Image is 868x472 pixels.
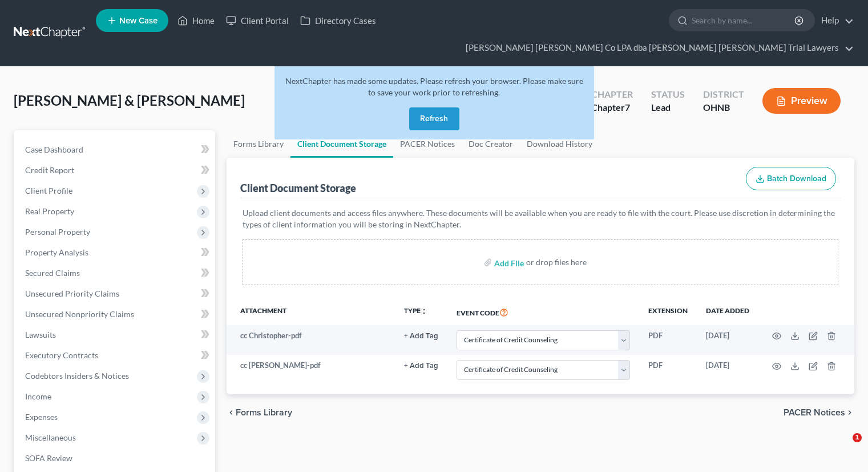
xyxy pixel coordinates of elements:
[404,333,438,340] button: + Add Tag
[227,299,395,325] th: Attachment
[703,101,744,114] div: OHNB
[625,102,630,113] span: 7
[697,355,758,385] td: [DATE]
[16,160,215,181] a: Credit Report
[25,433,76,442] span: Miscellaneous
[639,299,697,325] th: Extension
[240,181,356,195] div: Client Document Storage
[25,309,134,319] span: Unsecured Nonpriority Claims
[784,408,845,417] span: PACER Notices
[236,408,292,417] span: Forms Library
[703,88,744,101] div: District
[697,299,758,325] th: Date added
[172,10,220,31] a: Home
[227,325,395,355] td: cc Christopher-pdf
[404,360,438,371] a: + Add Tag
[16,325,215,345] a: Lawsuits
[25,268,80,278] span: Secured Claims
[25,145,83,154] span: Case Dashboard
[227,130,290,158] a: Forms Library
[220,10,294,31] a: Client Portal
[16,304,215,325] a: Unsecured Nonpriority Claims
[227,355,395,385] td: cc [PERSON_NAME]-pdf
[294,10,382,31] a: Directory Cases
[447,299,639,325] th: Event Code
[25,391,51,401] span: Income
[16,263,215,283] a: Secured Claims
[591,88,633,101] div: Chapter
[16,345,215,366] a: Executory Contracts
[692,10,796,31] input: Search by name...
[591,101,633,114] div: Chapter
[815,10,854,31] a: Help
[227,408,292,417] button: chevron_left Forms Library
[227,408,236,417] i: chevron_left
[25,206,74,216] span: Real Property
[404,330,438,341] a: + Add Tag
[762,88,841,114] button: Preview
[25,227,90,237] span: Personal Property
[25,289,119,298] span: Unsecured Priority Claims
[746,167,836,191] button: Batch Download
[16,448,215,469] a: SOFA Review
[651,101,685,114] div: Lead
[243,207,838,230] p: Upload client documents and access files anywhere. These documents will be available when you are...
[285,76,583,97] span: NextChapter has made some updates. Please refresh your browser. Please make sure to save your wor...
[409,107,459,130] button: Refresh
[853,433,862,442] span: 1
[119,17,158,25] span: New Case
[460,38,854,58] a: [PERSON_NAME] [PERSON_NAME] Co LPA dba [PERSON_NAME] [PERSON_NAME] Trial Lawyers
[526,257,587,268] div: or drop files here
[16,242,215,263] a: Property Analysis
[421,308,427,315] i: unfold_more
[697,325,758,355] td: [DATE]
[16,139,215,160] a: Case Dashboard
[25,247,88,257] span: Property Analysis
[639,325,697,355] td: PDF
[845,408,854,417] i: chevron_right
[16,283,215,304] a: Unsecured Priority Claims
[404,307,427,315] button: TYPEunfold_more
[404,362,438,370] button: + Add Tag
[829,433,857,461] iframe: Intercom live chat
[639,355,697,385] td: PDF
[784,408,854,417] button: PACER Notices chevron_right
[25,350,98,360] span: Executory Contracts
[25,165,74,175] span: Credit Report
[25,330,56,339] span: Lawsuits
[14,92,245,109] span: [PERSON_NAME] & [PERSON_NAME]
[767,174,826,183] span: Batch Download
[25,453,72,463] span: SOFA Review
[25,412,58,422] span: Expenses
[25,371,129,381] span: Codebtors Insiders & Notices
[25,186,72,195] span: Client Profile
[651,88,685,101] div: Status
